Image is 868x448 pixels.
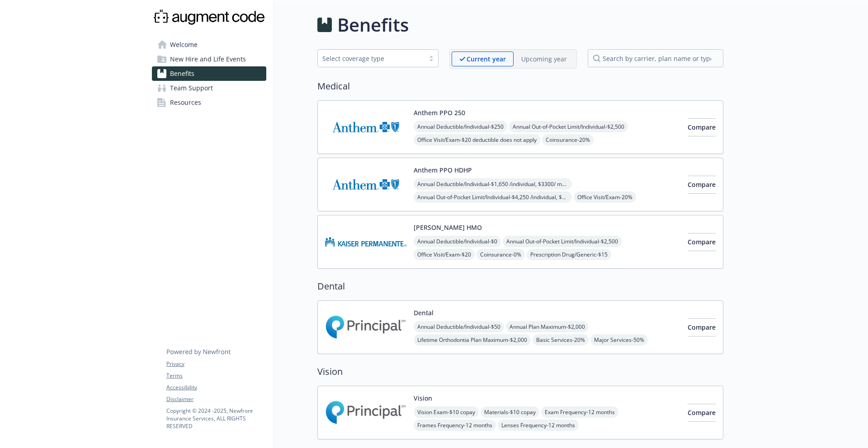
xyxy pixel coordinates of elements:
button: Anthem PPO 250 [414,108,465,117]
button: Vision [414,393,432,403]
img: Principal Financial Group Inc carrier logo [325,308,406,346]
img: Kaiser Permanente Insurance Company carrier logo [325,223,406,261]
span: Annual Plan Maximum - $2,000 [506,321,589,332]
h2: Dental [317,280,723,293]
span: Annual Deductible/Individual - $250 [414,121,507,132]
span: Office Visit/Exam - $20 [414,249,475,260]
input: search by carrier, plan name or type [588,49,723,67]
img: Principal Financial Group Inc carrier logo [325,393,406,432]
a: Privacy [166,360,266,368]
h2: Vision [317,365,723,378]
a: Team Support [152,81,266,95]
span: Frames Frequency - 12 months [414,420,496,431]
a: New Hire and Life Events [152,52,266,66]
span: Prescription Drug/Generic - $15 [527,249,611,260]
a: Disclaimer [166,395,266,403]
img: Anthem Blue Cross carrier logo [325,165,406,204]
span: Benefits [170,66,194,81]
h2: Medical [317,79,723,93]
span: Compare [688,408,716,417]
p: Upcoming year [521,54,567,64]
span: Annual Out-of-Pocket Limit/Individual - $2,500 [509,121,628,132]
span: Office Visit/Exam - $20 deductible does not apply [414,134,540,145]
span: Annual Out-of-Pocket Limit/Individual - $2,500 [503,236,622,247]
span: Team Support [170,81,213,95]
span: Annual Out-of-Pocket Limit/Individual - $4,250 /individual, $4250/ member [414,191,572,203]
span: Coinsurance - 20% [542,134,594,145]
a: Welcome [152,37,266,52]
div: Select coverage type [322,54,420,63]
img: Anthem Blue Cross carrier logo [325,108,406,146]
a: Accessibility [166,383,266,392]
button: Compare [688,176,716,194]
p: Copyright © 2024 - 2025 , Newfront Insurance Services, ALL RIGHTS RESERVED [166,407,266,430]
span: Major Services - 50% [590,334,648,345]
span: Compare [688,323,716,331]
span: Compare [688,123,716,131]
a: Benefits [152,66,266,81]
p: Current year [467,54,506,64]
span: Vision Exam - $10 copay [414,406,479,418]
span: Annual Deductible/Individual - $1,650 /individual, $3300/ member [414,178,572,190]
button: Anthem PPO HDHP [414,165,472,175]
button: Compare [688,118,716,136]
a: Resources [152,95,266,110]
span: New Hire and Life Events [170,52,246,66]
button: Compare [688,318,716,336]
span: Compare [688,238,716,246]
button: Dental [414,308,434,317]
span: Exam Frequency - 12 months [541,406,618,418]
span: Lifetime Orthodontia Plan Maximum - $2,000 [414,334,531,345]
span: Welcome [170,37,198,52]
span: Compare [688,180,716,189]
span: Annual Deductible/Individual - $50 [414,321,504,332]
button: Compare [688,233,716,251]
span: Annual Deductible/Individual - $0 [414,236,501,247]
span: Office Visit/Exam - 20% [574,191,636,203]
button: Compare [688,404,716,422]
span: Basic Services - 20% [533,334,589,345]
span: Lenses Frequency - 12 months [498,420,579,431]
h1: Benefits [337,11,409,38]
span: Materials - $10 copay [481,406,539,418]
span: Resources [170,95,201,110]
span: Coinsurance - 0% [476,249,525,260]
button: [PERSON_NAME] HMO [414,223,482,232]
a: Terms [166,372,266,380]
